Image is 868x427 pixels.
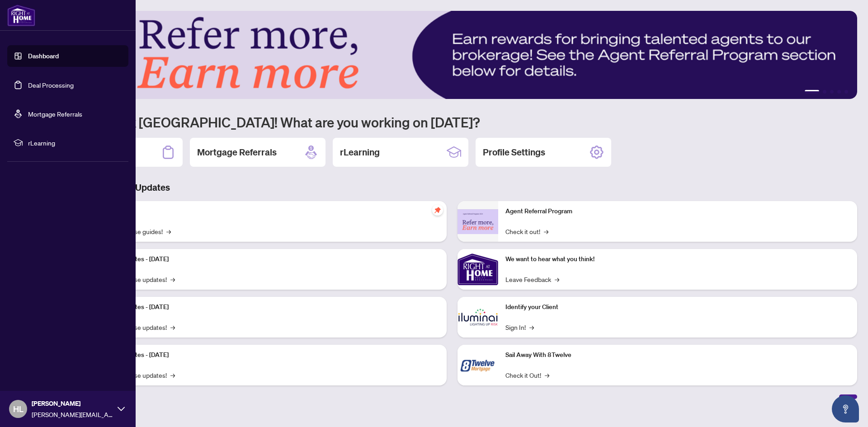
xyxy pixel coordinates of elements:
a: Dashboard [28,52,59,60]
h2: Mortgage Referrals [197,146,277,159]
p: Sail Away With 8Twelve [505,350,850,360]
a: Deal Processing [28,81,74,89]
button: 5 [844,90,848,94]
button: 2 [823,90,826,94]
h2: Profile Settings [483,146,545,159]
span: [PERSON_NAME][EMAIL_ADDRESS][DOMAIN_NAME] [32,409,113,419]
span: → [170,322,175,332]
span: → [529,322,534,332]
p: Platform Updates - [DATE] [95,254,439,264]
p: Platform Updates - [DATE] [95,302,439,312]
span: → [545,370,549,380]
span: HL [13,403,24,415]
span: rLearning [28,138,122,148]
span: → [166,226,171,236]
img: Slide 0 [47,11,857,99]
img: Agent Referral Program [458,209,498,234]
p: Agent Referral Program [505,206,850,216]
p: We want to hear what you think! [505,254,850,264]
span: pushpin [432,205,443,216]
a: Sign In!→ [505,322,534,332]
span: → [170,274,175,284]
a: Mortgage Referrals [28,110,82,118]
h3: Brokerage & Industry Updates [47,181,857,194]
button: Open asap [832,395,859,422]
span: → [170,370,175,380]
p: Self-Help [95,206,439,216]
img: Identify your Client [458,297,498,338]
button: 3 [830,90,834,94]
p: Identify your Client [505,302,850,312]
span: [PERSON_NAME] [32,399,113,408]
a: Check it out!→ [505,226,548,236]
a: Check it Out!→ [505,370,549,380]
span: → [544,226,548,236]
h2: rLearning [340,146,380,159]
span: → [555,274,559,284]
img: logo [7,5,35,26]
a: Leave Feedback→ [505,274,559,284]
img: Sail Away With 8Twelve [458,345,498,385]
img: We want to hear what you think! [458,249,498,290]
h1: Welcome back [GEOGRAPHIC_DATA]! What are you working on [DATE]? [47,113,857,131]
button: 4 [837,90,841,94]
button: 1 [805,90,819,94]
p: Platform Updates - [DATE] [95,350,439,360]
